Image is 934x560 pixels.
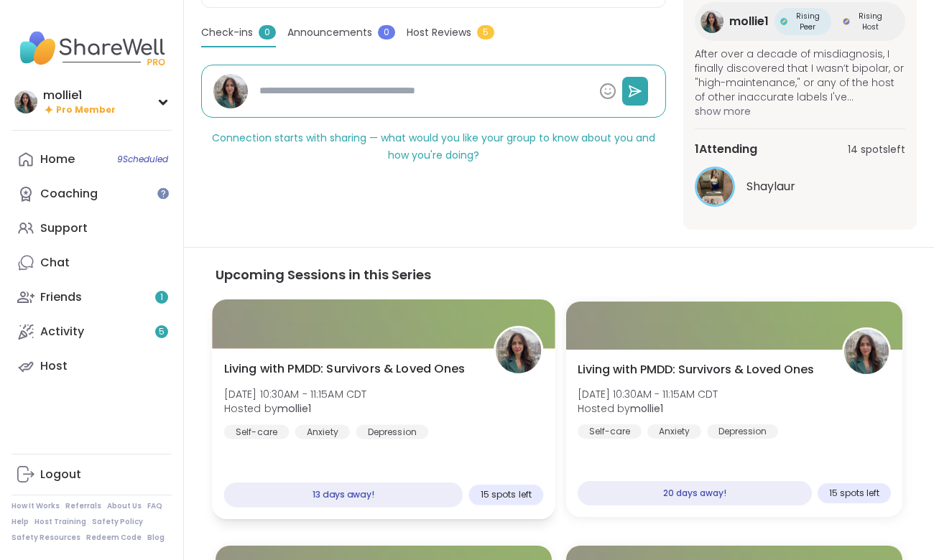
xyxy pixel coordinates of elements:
span: After over a decade of misdiagnosis, I finally discovered that I wasn’t bipolar, or "high-mainten... [695,47,905,104]
img: Rising Peer [780,18,787,25]
div: Support [40,220,88,236]
span: 0 [259,25,276,39]
a: How It Works [11,501,60,511]
a: Help [11,517,29,527]
a: Safety Resources [11,533,80,543]
img: Shaylaur [697,169,733,205]
span: Hosted by [224,401,367,416]
span: Rising Peer [790,11,826,32]
img: mollie1 [14,90,37,113]
span: Check-ins [201,25,253,40]
a: Coaching [11,177,172,211]
span: Connection starts with sharing — what would you like your group to know about you and how you're ... [212,131,655,162]
span: Shaylaur [746,178,795,195]
b: mollie1 [630,401,663,416]
span: 9 Scheduled [117,154,168,165]
span: 0 [378,25,395,39]
a: Host Training [34,517,86,527]
a: Activity5 [11,314,172,349]
a: FAQ [147,501,162,511]
a: Referrals [65,501,101,511]
a: ShaylaurShaylaur [695,167,905,207]
a: Blog [147,533,165,543]
div: Host [40,358,68,374]
div: Anxiety [295,424,351,439]
div: Depression [356,424,428,439]
img: ShareWell Nav Logo [11,23,172,73]
span: 14 spots left [848,142,905,157]
a: Support [11,211,172,246]
span: 5 [159,326,165,338]
span: 15 spots left [829,487,879,499]
span: 5 [477,25,494,39]
a: Host [11,349,172,383]
img: mollie1 [700,10,723,33]
span: 1 [160,291,163,304]
img: mollie1 [844,330,889,374]
a: Home9Scheduled [11,142,172,177]
span: Hosted by [578,401,718,416]
a: mollie1mollie1Rising PeerRising PeerRising HostRising Host [695,2,905,41]
span: Living with PMDD: Survivors & Loved Ones [224,360,466,378]
div: Anxiety [647,424,701,439]
div: Self-care [224,424,290,439]
a: Logout [11,457,172,492]
span: Living with PMDD: Survivors & Loved Ones [578,361,814,378]
span: [DATE] 10:30AM - 11:15AM CDT [578,387,718,401]
iframe: Spotlight [157,187,169,199]
div: Friends [40,289,82,305]
div: Coaching [40,186,98,202]
div: mollie1 [43,88,116,103]
span: 15 spots left [481,489,532,500]
img: mollie1 [496,328,541,373]
b: mollie1 [277,401,311,416]
h3: Upcoming Sessions in this Series [216,265,902,284]
span: Announcements [287,25,372,40]
a: Chat [11,246,172,280]
div: 13 days away! [224,482,463,508]
a: Redeem Code [86,533,142,543]
span: 1 Attending [695,141,757,158]
img: mollie1 [213,74,248,108]
a: Safety Policy [92,517,143,527]
a: Friends1 [11,280,172,314]
div: Chat [40,255,70,271]
div: Self-care [578,424,642,439]
div: Home [40,151,75,167]
img: Rising Host [843,18,850,25]
span: Pro Member [56,104,116,116]
span: Rising Host [853,11,888,32]
div: Logout [40,467,81,482]
span: mollie1 [729,13,769,30]
a: About Us [107,501,142,511]
div: Depression [707,424,778,439]
span: [DATE] 10:30AM - 11:15AM CDT [224,386,367,401]
span: Host Reviews [407,25,471,40]
span: show more [695,104,905,118]
div: Activity [40,324,84,340]
div: 20 days away! [578,481,812,505]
